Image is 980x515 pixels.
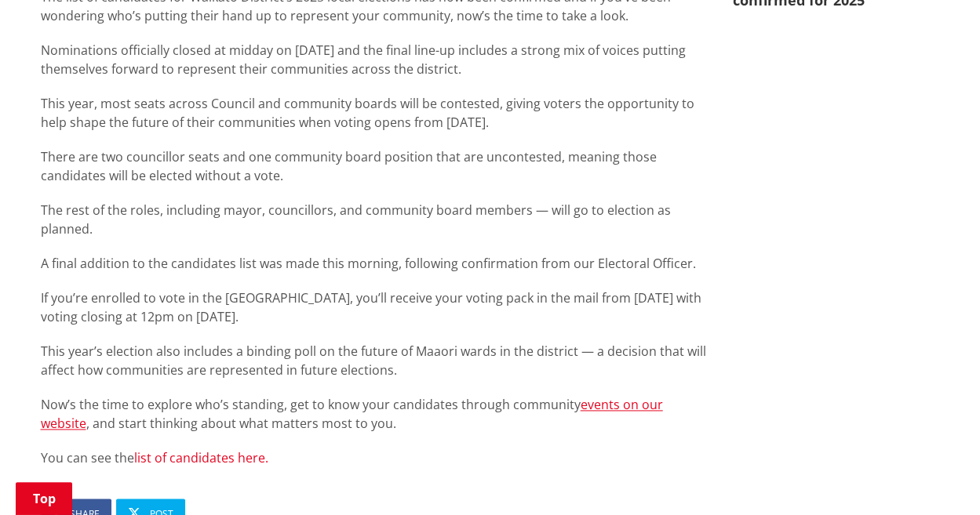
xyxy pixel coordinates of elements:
p: If you’re enrolled to vote in the [GEOGRAPHIC_DATA], you’ll receive your voting pack in the mail ... [41,288,709,326]
p: The rest of the roles, including mayor, councillors, and community board members — will go to ele... [41,201,709,238]
a: events on our website [41,396,663,432]
p: A final addition to the candidates list was made this morning, following confirmation from our El... [41,254,709,273]
p: This year, most seats across Council and community boards will be contested, giving voters the op... [41,94,709,132]
p: Nominations officially closed at midday on [DATE] and the final line-up includes a strong mix of ... [41,41,709,78]
p: There are two councillor seats and one community board position that are uncontested, meaning tho... [41,147,709,185]
a: Top [16,482,72,515]
p: Now’s the time to explore who’s standing, get to know your candidates through community , and sta... [41,395,709,433]
iframe: Messenger Launcher [908,449,964,506]
a: list of candidates here. [134,449,268,466]
p: This year’s election also includes a binding poll on the future of Maaori wards in the district —... [41,342,709,379]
